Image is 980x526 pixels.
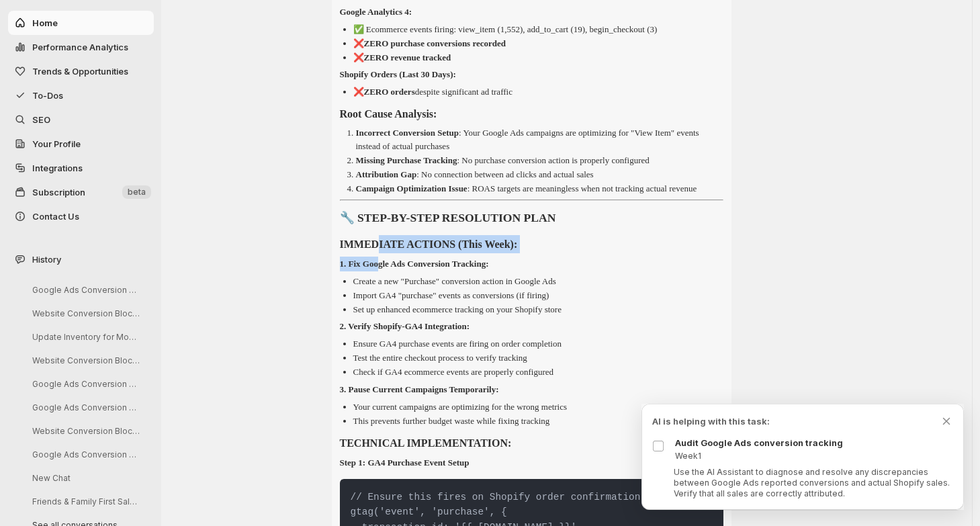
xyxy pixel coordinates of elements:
[353,353,527,363] p: Test the entire checkout process to verify tracking
[353,38,506,48] p: ❌
[32,211,79,222] span: Contact Us
[353,402,568,412] p: Your current campaigns are optimizing for the wrong metrics
[8,59,154,83] button: Trends & Opportunities
[340,108,437,120] strong: Root Cause Analysis:
[353,367,554,377] p: Check if GA4 ecommerce events are properly configured
[353,416,550,426] p: This prevents further budget waste while fixing tracking
[364,87,415,97] strong: ZERO orders
[364,38,506,48] strong: ZERO purchase conversions recorded
[356,128,699,151] p: : Your Google Ads campaigns are optimizing for "View Item" events instead of actual purchases
[8,180,154,204] button: Subscription
[8,11,154,35] button: Home
[356,183,697,193] p: : ROAS targets are meaningless when not tracking actual revenue
[340,437,512,449] strong: TECHNICAL IMPLEMENTATION:
[8,204,154,228] button: Contact Us
[21,397,149,418] button: Google Ads Conversion Tracking Analysis
[675,436,953,449] p: Audit Google Ads conversion tracking
[353,52,451,62] p: ❌
[940,414,953,428] button: Dismiss todo indicator
[21,491,149,512] button: Friends & Family First Sales Campaign
[21,444,149,465] button: Google Ads Conversion Tracking Analysis
[21,374,149,394] button: Google Ads Conversion Tracking Analysis
[340,321,470,331] strong: 2. Verify Shopify-GA4 Integration:
[353,339,562,349] p: Ensure GA4 purchase events are firing on order completion
[340,238,518,250] strong: IMMEDIATE ACTIONS (This Week):
[353,304,562,314] p: Set up enhanced ecommerce tracking on your Shopify store
[21,279,149,300] button: Google Ads Conversion Tracking Analysis
[32,114,50,125] span: SEO
[340,69,456,79] strong: Shopify Orders (Last 30 Days):
[32,17,58,28] span: Home
[21,421,149,441] button: Website Conversion Blockers Review Request
[32,163,83,173] span: Integrations
[675,451,953,462] p: Week 1
[8,107,154,132] a: SEO
[356,128,459,138] strong: Incorrect Conversion Setup
[340,211,556,224] strong: 🔧 STEP-BY-STEP RESOLUTION PLAN
[353,290,549,300] p: Import GA4 "purchase" events as conversions (if firing)
[8,35,154,59] button: Performance Analytics
[340,457,470,468] strong: Step 1: GA4 Purchase Event Setup
[8,132,154,156] a: Your Profile
[32,253,61,266] span: History
[356,169,417,179] strong: Attribution Gap
[674,467,953,499] p: Use the AI Assistant to diagnose and resolve any discrepancies between Google Ads reported conver...
[21,303,149,324] button: Website Conversion Blocker Review Discussion
[21,326,149,347] button: Update Inventory for Modway Products
[353,85,723,99] li: ❌ despite significant ad traffic
[21,468,149,488] button: New Chat
[8,156,154,180] a: Integrations
[353,24,658,34] p: ✅ Ecommerce events firing: view_item (1,552), add_to_cart (19), begin_checkout (3)
[340,7,412,17] strong: Google Analytics 4:
[8,83,154,107] button: To-Dos
[356,155,457,165] strong: Missing Purchase Tracking
[340,384,499,394] strong: 3. Pause Current Campaigns Temporarily:
[32,138,81,149] span: Your Profile
[32,66,128,77] span: Trends & Opportunities
[32,90,63,101] span: To-Dos
[21,350,149,371] button: Website Conversion Blockers Review Session
[356,155,650,165] p: : No purchase conversion action is properly configured
[128,187,146,198] span: beta
[32,187,85,198] span: Subscription
[356,183,467,193] strong: Campaign Optimization Issue
[340,259,489,269] strong: 1. Fix Google Ads Conversion Tracking:
[32,42,128,52] span: Performance Analytics
[652,414,940,428] p: AI is helping with this task:
[364,52,451,62] strong: ZERO revenue tracked
[356,169,594,179] p: : No connection between ad clicks and actual sales
[353,276,556,286] p: Create a new "Purchase" conversion action in Google Ads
